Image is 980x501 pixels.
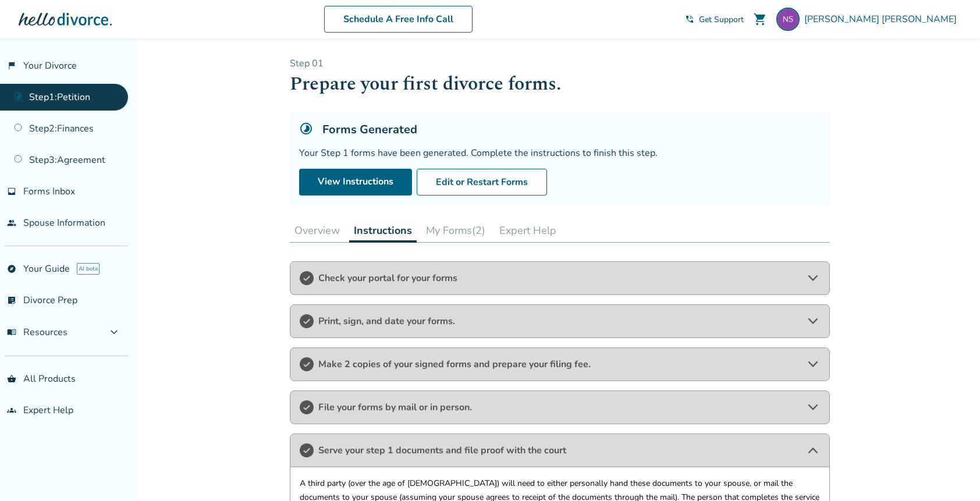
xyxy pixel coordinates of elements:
h5: Forms Generated [322,122,417,137]
button: Instructions [349,219,417,243]
span: explore [7,264,16,273]
img: ngentile@live.com [776,8,800,31]
span: shopping_cart [753,12,767,26]
span: groups [7,406,16,415]
span: Resources [7,326,68,339]
span: people [7,218,16,228]
span: list_alt_check [7,296,16,305]
h1: Prepare your first divorce forms. [290,70,830,98]
button: Expert Help [495,219,561,242]
div: Your Step 1 forms have been generated. Complete the instructions to finish this step. [299,147,821,159]
span: AI beta [77,263,100,275]
span: expand_more [107,325,121,339]
a: View Instructions [299,169,412,196]
span: Check your portal for your forms [318,272,801,285]
span: Forms Inbox [23,185,75,198]
span: [PERSON_NAME] [PERSON_NAME] [804,13,961,26]
button: Edit or Restart Forms [417,169,547,196]
iframe: Chat Widget [922,445,980,501]
span: Print, sign, and date your forms. [318,315,801,328]
span: inbox [7,187,16,196]
span: Serve your step 1 documents and file proof with the court [318,444,801,457]
span: Make 2 copies of your signed forms and prepare your filing fee. [318,358,801,371]
p: Step 0 1 [290,57,830,70]
span: menu_book [7,328,16,337]
span: flag_2 [7,61,16,70]
a: phone_in_talkGet Support [685,14,744,25]
span: Get Support [699,14,744,25]
a: Schedule A Free Info Call [324,6,473,33]
span: shopping_basket [7,374,16,383]
button: My Forms(2) [421,219,490,242]
button: Overview [290,219,345,242]
span: File your forms by mail or in person. [318,401,801,414]
span: phone_in_talk [685,15,694,24]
